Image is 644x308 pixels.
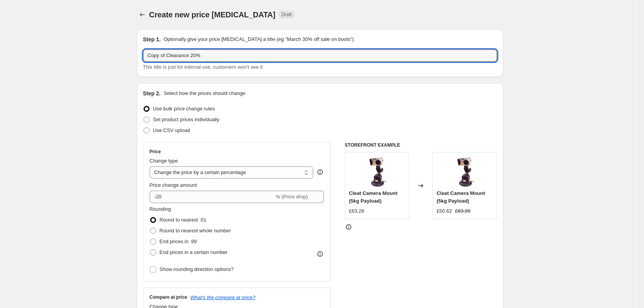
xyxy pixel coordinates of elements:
[150,206,171,212] span: Rounding
[153,117,219,122] span: Set product prices individually
[437,190,485,204] span: Cleat Camera Mount (5kg Payload)
[160,239,197,244] span: End prices in .99
[143,90,161,97] h2: Step 2.
[143,64,263,70] span: This title is just for internal use, customers won't see it
[361,156,392,187] img: lj45phc-cleat_4_80x.jpg
[276,194,308,200] span: % (Price drop)
[150,294,187,300] h3: Compare at price
[150,158,178,164] span: Change type
[160,217,206,223] span: Round to nearest .01
[160,249,228,255] span: End prices in a certain number
[153,106,215,112] span: Use bulk price change rules
[449,156,480,187] img: lj45phc-cleat_4_80x.jpg
[153,127,190,133] span: Use CSV upload
[150,191,274,203] input: -15
[282,12,292,18] span: Draft
[149,10,276,19] span: Create new price [MEDICAL_DATA]
[349,207,364,215] div: £63.28
[164,36,354,43] p: Optionally give your price [MEDICAL_DATA] a title (eg "March 30% off sale on boots")
[143,49,497,62] input: 30% off holiday sale
[164,90,245,97] p: Select how the prices should change
[150,149,161,155] h3: Price
[437,207,452,215] div: £50.62
[349,190,398,204] span: Cleat Camera Mount (5kg Payload)
[150,182,197,188] span: Price change amount
[160,228,231,234] span: Round to nearest whole number
[455,207,470,215] strike: £63.28
[143,36,161,43] h2: Step 1.
[191,294,256,300] button: What's the compare at price?
[345,142,497,148] h6: STOREFRONT EXAMPLE
[160,266,234,272] span: Show rounding direction options?
[316,168,324,176] div: help
[137,9,148,20] button: Price change jobs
